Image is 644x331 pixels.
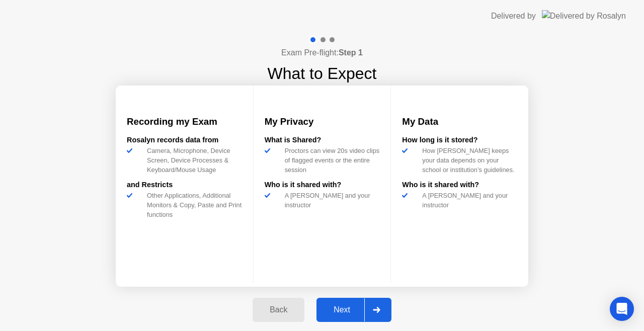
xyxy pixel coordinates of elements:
[268,61,377,86] h1: What to Expect
[491,10,536,22] div: Delivered by
[319,305,364,314] div: Next
[265,135,380,146] div: What is Shared?
[265,180,380,191] div: Who is it shared with?
[253,298,304,322] button: Back
[281,47,363,59] h4: Exam Pre-flight:
[542,10,626,22] img: Delivered by Rosalyn
[127,115,242,129] h3: Recording my Exam
[339,48,363,57] b: Step 1
[418,146,517,175] div: How [PERSON_NAME] keeps your data depends on your school or institution’s guidelines.
[316,298,391,322] button: Next
[418,191,517,210] div: A [PERSON_NAME] and your instructor
[402,115,517,129] h3: My Data
[281,191,380,210] div: A [PERSON_NAME] and your instructor
[143,146,242,175] div: Camera, Microphone, Device Screen, Device Processes & Keyboard/Mouse Usage
[256,305,301,314] div: Back
[265,115,380,129] h3: My Privacy
[402,180,517,191] div: Who is it shared with?
[143,191,242,220] div: Other Applications, Additional Monitors & Copy, Paste and Print functions
[127,180,242,191] div: and Restricts
[402,135,517,146] div: How long is it stored?
[281,146,380,175] div: Proctors can view 20s video clips of flagged events or the entire session
[127,135,242,146] div: Rosalyn records data from
[610,297,634,321] div: Open Intercom Messenger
